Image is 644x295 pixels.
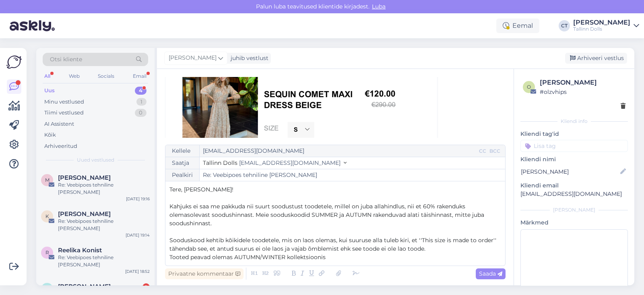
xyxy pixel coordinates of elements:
[135,87,147,95] div: 4
[67,71,81,81] div: Web
[203,159,237,166] span: Tallinn Dolls
[520,130,628,138] p: Kliendi tag'id
[169,253,326,261] span: Tooted peavad olemas AUTUMN/WINTER kollektsioonis
[169,237,498,252] span: Sooduskood kehtib kõikidele toodetele, mis on laos olemas, kui suuruse alla tuleb kiri, et ''This...
[58,283,111,290] span: erle leemet
[135,109,147,117] div: 0
[44,109,84,117] div: Tiimi vestlused
[45,177,50,183] span: M
[573,19,630,26] div: [PERSON_NAME]
[58,181,150,196] div: Re: Veebipoes tehniline [PERSON_NAME]
[165,157,200,169] div: Saatja
[565,53,627,64] div: Arhiveeri vestlus
[165,169,200,181] div: Pealkiri
[126,196,150,202] div: [DATE] 19:16
[45,249,49,256] span: R
[520,118,628,125] div: Kliendi info
[169,203,486,227] span: Kahjuks ei saa me pakkuda nii suurt soodustust toodetele, millel on juba allahindlus, nii et 60% ...
[44,87,55,95] div: Uus
[540,87,625,96] div: # olzvhips
[520,140,628,152] input: Lisa tag
[58,174,111,181] span: Mirjam Lauringson
[58,247,102,254] span: Reelika Konist
[77,156,114,164] span: Uued vestlused
[165,145,200,157] div: Kellele
[540,78,625,87] div: [PERSON_NAME]
[165,268,244,279] div: Privaatne kommentaar
[573,26,630,32] div: Tallinn Dolls
[142,283,150,291] div: 1
[520,206,628,214] div: [PERSON_NAME]
[573,19,639,32] a: [PERSON_NAME]Tallinn Dolls
[488,147,502,155] div: BCC
[44,98,84,106] div: Minu vestlused
[44,131,56,139] div: Kõik
[239,159,341,166] span: [EMAIL_ADDRESS][DOMAIN_NAME]
[200,169,505,181] input: Write subject here...
[44,142,77,150] div: Arhiveeritud
[520,181,628,190] p: Kliendi email
[136,98,147,106] div: 1
[50,55,82,64] span: Otsi kliente
[477,147,488,155] div: CC
[496,19,539,33] div: Eemal
[520,155,628,164] p: Kliendi nimi
[169,54,217,62] span: [PERSON_NAME]
[45,213,49,219] span: K
[479,270,502,277] span: Saada
[6,54,22,70] img: Askly Logo
[58,254,150,268] div: Re: Veebipoes tehniline [PERSON_NAME]
[169,186,233,193] span: Tere, [PERSON_NAME]!
[203,159,347,167] button: Tallinn Dolls [EMAIL_ADDRESS][DOMAIN_NAME]
[200,145,477,157] input: Recepient...
[369,3,388,10] span: Luba
[227,54,268,62] div: juhib vestlust
[58,210,111,218] span: Kairi Paama
[527,84,531,90] span: o
[96,71,116,81] div: Socials
[521,167,619,176] input: Lisa nimi
[125,268,150,274] div: [DATE] 18:52
[44,120,74,128] div: AI Assistent
[58,218,150,232] div: Re: Veebipoes tehniline [PERSON_NAME]
[131,71,148,81] div: Email
[126,232,150,238] div: [DATE] 19:14
[559,20,570,31] div: CT
[520,190,628,198] p: [EMAIL_ADDRESS][DOMAIN_NAME]
[43,71,52,81] div: All
[520,218,628,227] p: Märkmed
